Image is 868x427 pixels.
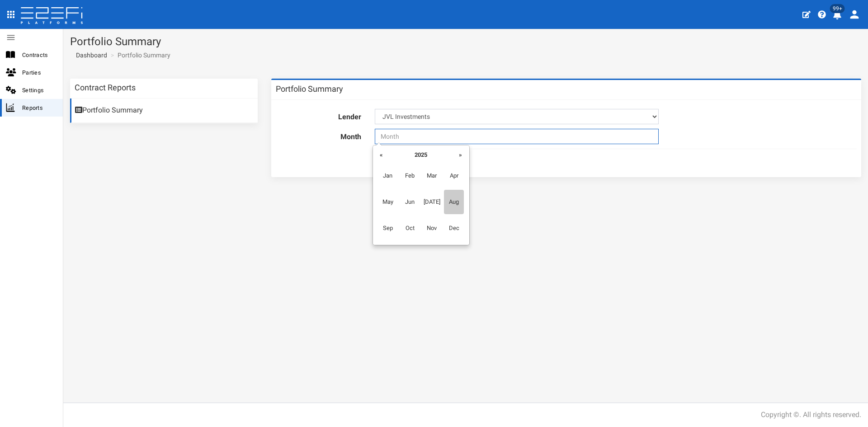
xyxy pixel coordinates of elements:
[377,164,398,188] span: Jan
[400,190,420,214] span: Jun
[444,190,464,214] span: Aug
[377,190,398,214] span: May
[400,164,420,188] span: Feb
[269,109,368,122] label: Lender
[422,216,442,240] span: Nov
[377,216,398,240] span: Sep
[422,164,442,188] span: Mar
[422,190,442,214] span: [DATE]
[375,129,659,144] input: Month
[269,129,368,142] label: Month
[75,84,136,92] h3: Contract Reports
[444,164,464,188] span: Apr
[108,51,170,60] li: Portfolio Summary
[72,51,107,60] a: Dashboard
[375,147,388,161] th: «
[388,147,454,161] th: 2025
[22,67,56,78] span: Parties
[761,410,861,420] div: Copyright ©. All rights reserved.
[400,216,420,240] span: Oct
[70,36,861,47] h1: Portfolio Summary
[70,99,258,123] a: Portfolio Summary
[72,52,107,59] span: Dashboard
[454,147,467,161] th: »
[276,85,343,93] h3: Portfolio Summary
[22,50,56,60] span: Contracts
[444,216,464,240] span: Dec
[22,85,56,95] span: Settings
[22,103,56,113] span: Reports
